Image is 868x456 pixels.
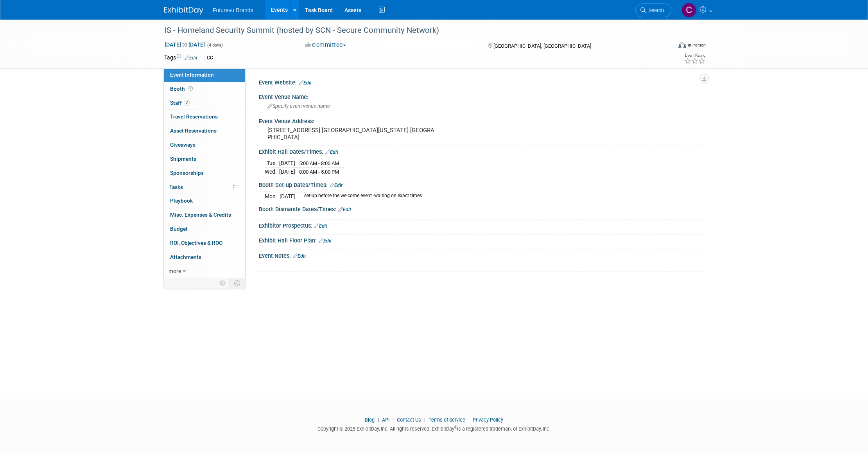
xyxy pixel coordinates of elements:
[454,425,457,429] sup: ®
[259,250,704,260] div: Event Notes:
[170,254,201,260] span: Attachments
[169,268,181,274] span: more
[422,417,427,423] span: |
[365,417,375,423] a: Blog
[170,113,218,120] span: Travel Reservations
[646,7,664,13] span: Search
[265,159,279,168] td: Tue.
[303,41,349,49] button: Committed
[338,207,351,212] a: Edit
[204,54,215,62] div: CC
[164,96,245,110] a: Staff2
[170,127,217,134] span: Asset Reservations
[164,250,245,264] a: Attachments
[279,168,295,176] td: [DATE]
[299,169,339,175] span: 8:00 AM - 5:00 PM
[259,91,704,101] div: Event Venue Name:
[259,235,704,245] div: Exhibit Hall Floor Plan:
[206,43,223,48] span: (4 days)
[170,156,196,162] span: Shipments
[325,149,338,155] a: Edit
[164,166,245,180] a: Sponsorships
[391,417,396,423] span: |
[164,82,245,96] a: Booth
[397,417,421,423] a: Contact Us
[299,160,339,166] span: 5:00 AM - 8:00 AM
[164,264,245,278] a: more
[330,183,343,188] a: Edit
[164,54,197,63] td: Tags
[259,203,704,214] div: Booth Dismantle Dates/Times:
[265,192,280,201] td: Mon.
[164,138,245,152] a: Giveaways
[170,72,214,78] span: Event Information
[164,222,245,236] a: Budget
[164,194,245,208] a: Playbook
[466,417,472,423] span: |
[493,43,591,49] span: [GEOGRAPHIC_DATA], [GEOGRAPHIC_DATA]
[164,7,203,14] img: ExhibitDay
[635,4,671,17] a: Search
[164,124,245,138] a: Asset Reservations
[299,192,422,201] td: set-up before the welcome event -waiting on exact times
[164,68,245,82] a: Event Information
[170,226,188,232] span: Budget
[267,127,436,141] pre: [STREET_ADDRESS] [GEOGRAPHIC_DATA][US_STATE] [GEOGRAPHIC_DATA]
[181,41,188,48] span: to
[265,168,279,176] td: Wed.
[170,170,204,176] span: Sponsorships
[376,417,381,423] span: |
[164,180,245,194] a: Tasks
[684,54,705,57] div: Event Rating
[184,100,190,106] span: 2
[259,179,704,189] div: Booth Set-up Dates/Times:
[473,417,503,423] a: Privacy Policy
[299,80,312,86] a: Edit
[164,152,245,166] a: Shipments
[185,55,197,61] a: Edit
[187,86,194,92] span: Booth not reserved yet
[267,103,330,109] span: Specify event venue name
[259,77,704,87] div: Event Website:
[314,223,327,229] a: Edit
[319,238,332,244] a: Edit
[429,417,465,423] a: Terms of Service
[170,212,231,218] span: Misc. Expenses & Credits
[382,417,389,423] a: API
[169,184,183,190] span: Tasks
[678,42,686,48] img: Format-Inperson.png
[216,278,230,288] td: Personalize Event Tab Strip
[259,146,704,156] div: Exhibit Hall Dates/Times:
[170,142,195,148] span: Giveaways
[162,23,660,38] div: IS - Homeland Security Summit (hosted by SCN - Secure Community Network)
[170,240,222,246] span: ROI, Objectives & ROO
[164,236,245,250] a: ROI, Objectives & ROO
[170,86,194,92] span: Booth
[259,220,704,230] div: Exhibitor Prospectus:
[625,41,706,52] div: Event Format
[164,41,205,48] span: [DATE] [DATE]
[280,192,296,201] td: [DATE]
[230,278,246,288] td: Toggle Event Tabs
[681,3,696,18] img: CHERYL CLOWES
[170,100,190,106] span: Staff
[213,7,253,13] span: Futurevu Brands
[293,253,306,259] a: Edit
[279,159,295,168] td: [DATE]
[259,115,704,125] div: Event Venue Address:
[164,110,245,124] a: Travel Reservations
[164,208,245,222] a: Misc. Expenses & Credits
[687,42,706,48] div: In-Person
[170,197,193,204] span: Playbook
